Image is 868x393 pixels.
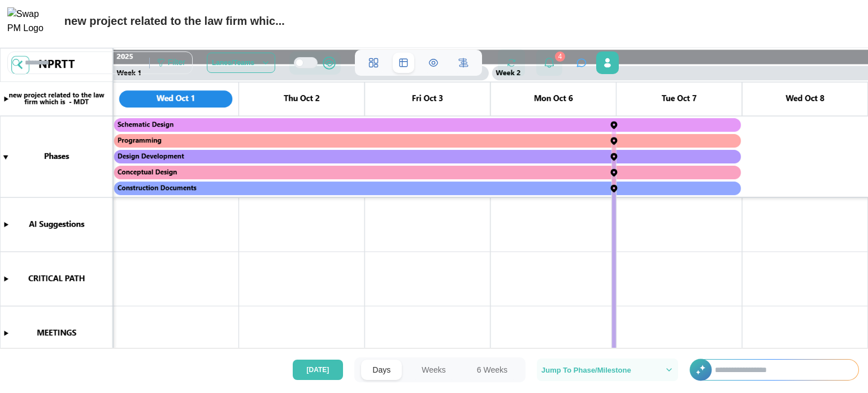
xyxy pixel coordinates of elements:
[64,12,285,30] div: new project related to the law firm whic...
[541,366,631,374] span: Jump To Phase/Milestone
[307,360,329,379] span: [DATE]
[207,53,275,73] button: Lanes/Teams
[504,55,519,71] button: Refresh Grid
[293,360,344,380] button: [DATE]
[361,360,402,380] button: Days
[168,57,185,69] div: Filter
[466,360,519,380] button: 6 Weeks
[555,51,565,62] div: 4
[410,360,457,380] button: Weeks
[537,359,678,381] button: Jump To Phase/Milestone
[7,7,53,36] img: Swap PM Logo
[574,55,589,71] button: Open project assistant
[689,359,859,381] div: +
[212,59,254,66] span: Lanes/Teams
